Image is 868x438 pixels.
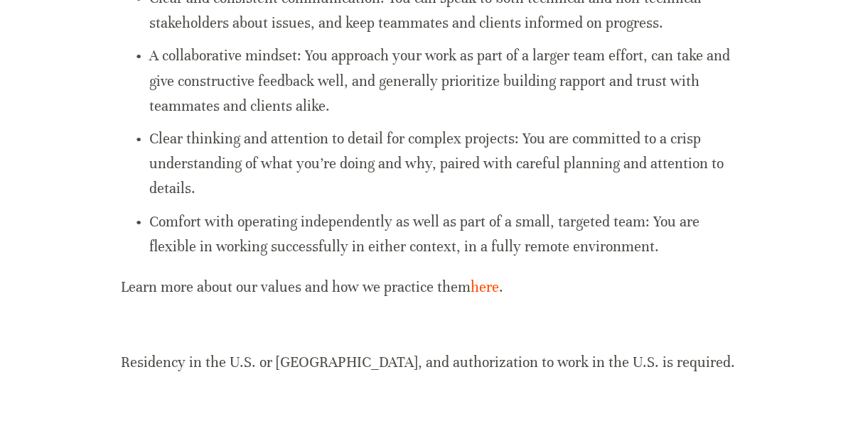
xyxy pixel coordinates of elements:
[121,324,747,374] p: Residency in the U.S. or [GEOGRAPHIC_DATA], and authorization to work in the U.S. is required.
[121,275,747,300] p: Learn more about our values and how we practice them .
[149,126,747,202] p: Clear thinking and attention to detail for complex projects: You are committed to a crisp underst...
[149,209,747,259] p: Comfort with operating independently as well as part of a small, targeted team: You are flexible ...
[471,278,499,296] a: here
[149,43,747,119] p: A collaborative mindset: You approach your work as part of a larger team effort, can take and giv...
